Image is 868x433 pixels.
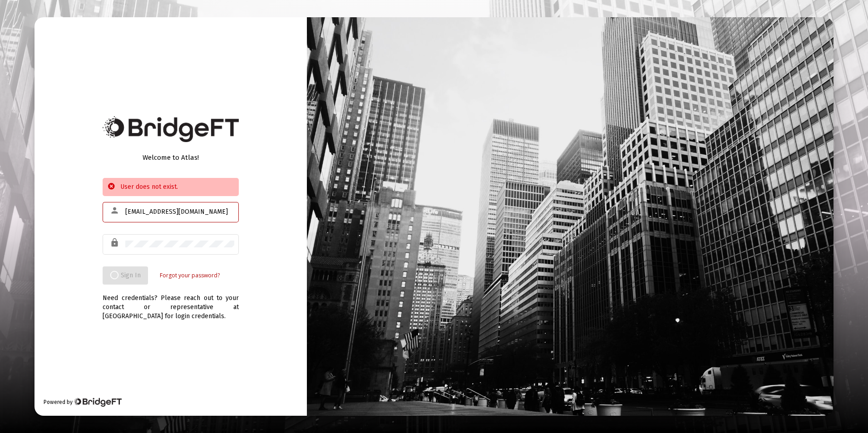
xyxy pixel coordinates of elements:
[160,271,220,280] a: Forgot your password?
[110,205,121,216] mat-icon: person
[44,398,121,407] div: Powered by
[110,271,141,279] span: Sign In
[125,208,234,216] input: Email or Username
[103,116,239,142] img: Bridge Financial Technology Logo
[74,398,121,407] img: Bridge Financial Technology Logo
[103,285,239,321] div: Need credentials? Please reach out to your contact or representative at [GEOGRAPHIC_DATA] for log...
[103,266,148,285] button: Sign In
[103,178,239,196] div: User does not exist.
[110,237,121,248] mat-icon: lock
[103,153,239,162] div: Welcome to Atlas!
